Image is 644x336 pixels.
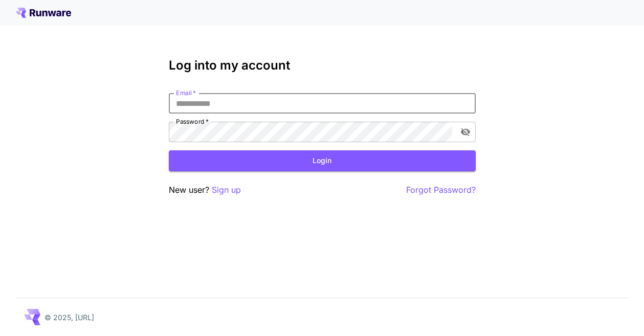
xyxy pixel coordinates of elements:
[169,58,476,73] h3: Log into my account
[456,123,475,141] button: toggle password visibility
[176,88,196,97] label: Email
[212,184,241,196] button: Sign up
[169,150,476,171] button: Login
[176,117,209,126] label: Password
[45,312,94,323] p: © 2025, [URL]
[406,184,476,196] button: Forgot Password?
[169,184,241,196] p: New user?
